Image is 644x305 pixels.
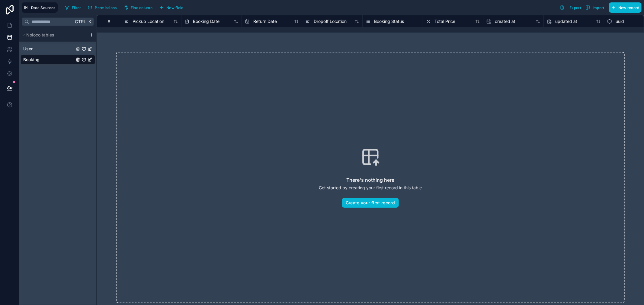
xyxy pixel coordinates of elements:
span: updated at [555,18,577,24]
button: Find column [121,3,155,12]
span: uuid [616,18,624,24]
a: New record [607,2,642,13]
button: Permissions [85,3,119,12]
div: # [101,19,116,24]
button: New field [157,3,186,12]
span: Dropoff Location [314,18,347,24]
button: New record [609,2,642,13]
p: Get started by creating your first record in this table [319,185,422,191]
span: Booking Status [374,18,404,24]
button: Filter [62,3,83,12]
span: Import [593,5,604,10]
span: New field [166,5,184,10]
span: Total Price [434,18,455,24]
span: Find column [131,5,152,10]
button: Create your first record [342,198,399,208]
h2: There's nothing here [346,176,394,184]
span: Data Sources [31,5,56,10]
span: Permissions [95,5,117,10]
span: Export [569,5,581,10]
button: Data Sources [22,2,58,13]
button: Import [583,2,607,13]
span: Ctrl [74,18,87,25]
span: created at [495,18,515,24]
span: Return Date [253,18,277,24]
span: Filter [72,5,81,10]
button: Export [558,2,583,13]
span: Pickup Location [133,18,164,24]
span: Booking Date [193,18,219,24]
span: K [88,20,92,24]
a: Permissions [85,3,121,12]
span: New record [618,5,639,10]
